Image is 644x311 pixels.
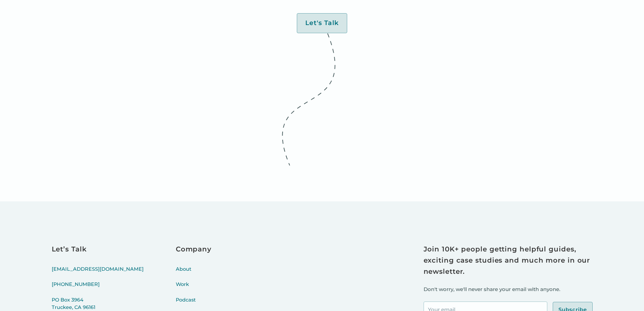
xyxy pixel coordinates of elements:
h3: Join 10K+ people getting helpful guides, exciting case studies and much more in our newsletter. [424,244,593,277]
p: Don't worry, we'll never share your email with anyone. [424,285,593,294]
h3: Let’s Talk [52,244,144,255]
div: Let's Talk [305,19,339,27]
a: [EMAIL_ADDRESS][DOMAIN_NAME] [52,266,144,281]
a: Let's Talk [297,13,347,33]
a: [PHONE_NUMBER] [52,281,144,296]
h3: Company [176,244,212,255]
a: About [176,266,212,281]
a: Work [176,281,212,296]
